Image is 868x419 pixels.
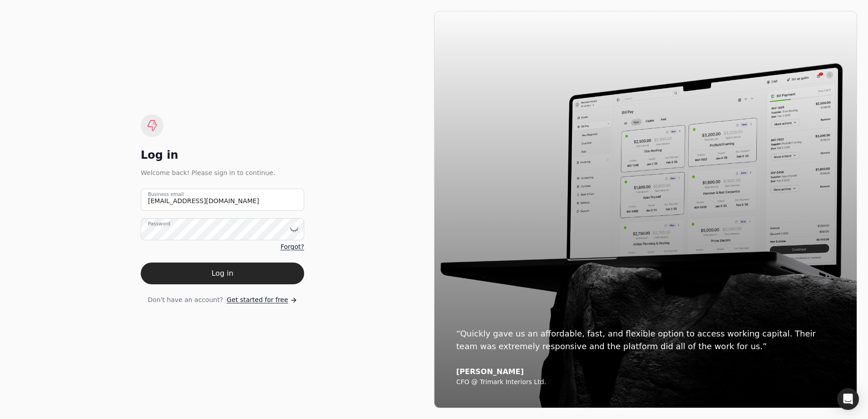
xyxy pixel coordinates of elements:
button: Log in [141,263,304,284]
a: Get started for free [227,295,297,305]
label: Business email [148,191,184,198]
div: Welcome back! Please sign in to continue. [141,168,304,178]
div: CFO @ Trimark Interiors Ltd. [456,378,835,386]
div: Log in [141,148,304,162]
span: Don't have an account? [148,295,223,305]
div: Open Intercom Messenger [837,388,859,410]
div: [PERSON_NAME] [456,367,835,376]
a: Forgot? [281,242,304,252]
span: Get started for free [227,295,288,305]
div: “Quickly gave us an affordable, fast, and flexible option to access working capital. Their team w... [456,327,835,353]
label: Password [148,220,170,228]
